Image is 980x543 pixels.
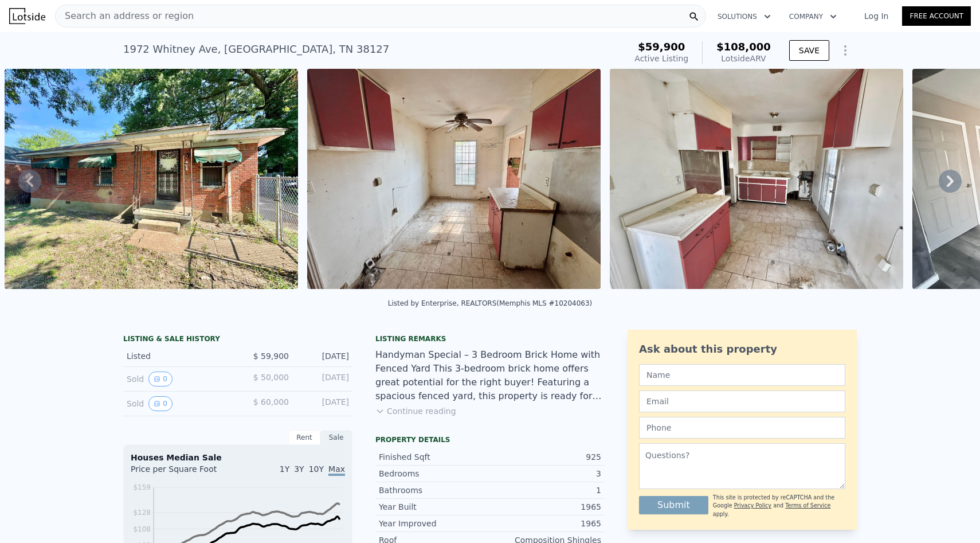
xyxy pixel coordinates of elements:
[734,502,771,509] a: Privacy Policy
[127,396,229,411] div: Sold
[490,501,601,513] div: 1965
[148,372,173,386] button: View historical data
[379,485,490,496] div: Bathrooms
[253,373,289,382] span: $ 50,000
[123,41,389,57] div: 1972 Whitney Ave , [GEOGRAPHIC_DATA] , TN 38127
[388,299,593,307] div: Listed by Enterprise, REALTORS (Memphis MLS #10204063)
[639,341,845,357] div: Ask about this property
[490,468,601,479] div: 3
[253,397,289,407] span: $ 60,000
[379,468,490,479] div: Bedrooms
[785,502,830,509] a: Terms of Service
[131,463,238,482] div: Price per Square Foot
[834,39,857,62] button: Show Options
[789,40,829,61] button: SAVE
[610,69,903,289] img: Sale: 167540259 Parcel: 85697467
[309,464,324,474] span: 10Y
[780,6,846,27] button: Company
[639,496,708,514] button: Submit
[123,334,352,346] div: LISTING & SALE HISTORY
[639,390,845,412] input: Email
[902,6,971,26] a: Free Account
[379,518,490,529] div: Year Improved
[148,396,173,411] button: View historical data
[127,350,229,362] div: Listed
[379,501,490,513] div: Year Built
[298,350,349,362] div: [DATE]
[638,41,685,53] span: $59,900
[716,53,771,64] div: Lotside ARV
[850,10,902,22] a: Log In
[716,41,771,53] span: $108,000
[307,69,601,289] img: Sale: 167540259 Parcel: 85697467
[294,464,304,474] span: 3Y
[639,364,845,386] input: Name
[133,483,151,491] tspan: $159
[288,430,320,445] div: Rent
[328,464,345,476] span: Max
[708,6,780,27] button: Solutions
[375,334,605,343] div: Listing remarks
[634,54,688,63] span: Active Listing
[253,351,289,361] span: $ 59,900
[490,485,601,496] div: 1
[131,452,345,463] div: Houses Median Sale
[375,405,456,417] button: Continue reading
[133,525,151,533] tspan: $108
[5,69,298,289] img: Sale: 167540259 Parcel: 85697467
[320,430,352,445] div: Sale
[379,451,490,463] div: Finished Sqft
[639,417,845,439] input: Phone
[280,464,289,474] span: 1Y
[375,348,605,403] div: Handyman Special – 3 Bedroom Brick Home with Fenced Yard This 3-bedroom brick home offers great p...
[298,396,349,411] div: [DATE]
[490,451,601,463] div: 925
[9,8,45,24] img: Lotside
[56,9,194,23] span: Search an address or region
[298,372,349,386] div: [DATE]
[713,494,845,518] div: This site is protected by reCAPTCHA and the Google and apply.
[490,518,601,529] div: 1965
[133,509,151,517] tspan: $128
[127,372,229,386] div: Sold
[375,435,605,444] div: Property details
